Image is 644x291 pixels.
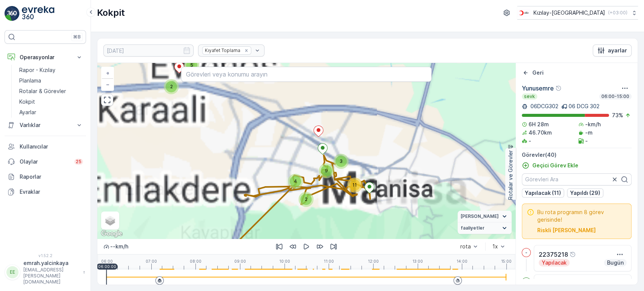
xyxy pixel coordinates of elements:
img: Google [99,229,124,239]
p: 25 [76,159,81,165]
p: Varlıklar [20,121,71,129]
span: + [106,70,109,76]
p: 73 % [612,112,623,119]
input: Görevleri Ara [522,173,632,185]
p: Rotalar ve Görevler [507,150,514,200]
button: Varlıklar [5,118,86,133]
span: v 1.52.2 [5,253,86,258]
a: Olaylar25 [5,154,86,169]
p: Raporlar [20,173,83,181]
p: 09:00 [234,259,246,263]
p: Yapılacak (11) [525,189,561,197]
span: 4 [294,178,297,184]
span: Bu rota programın 8 görev gerisinde! [537,208,627,224]
p: Kullanıcılar [20,143,83,150]
span: − [106,81,110,87]
div: 1x [492,244,498,250]
div: 11 [347,178,362,193]
p: Planlama [19,77,41,84]
p: 14:00 [456,259,467,263]
p: -m [585,129,593,136]
p: Evraklar [20,188,83,196]
a: Yakınlaştır [102,67,113,79]
p: ⌘B [73,34,81,40]
p: 12:00 [368,259,379,263]
p: Yapılacak [541,259,567,266]
a: Geçici Görev Ekle [522,162,578,169]
p: ( +03:00 ) [608,10,627,16]
p: 06 DCG 302 [569,103,599,110]
p: Kokpit [19,98,35,106]
p: Bugün [606,259,624,266]
a: Uzaklaştır [102,79,113,90]
p: Kızılay-[GEOGRAPHIC_DATA] [533,9,605,17]
p: [EMAIL_ADDRESS][PERSON_NAME][DOMAIN_NAME] [23,267,79,285]
p: 11:00 [324,259,334,263]
input: dd/mm/yyyy [103,44,194,57]
div: 2 [164,79,179,94]
p: 08:00 [190,259,201,263]
div: Yardım Araç İkonu [555,85,561,91]
span: 2 [305,196,307,202]
p: 06:00-15:00 [601,93,630,100]
p: Rotalar & Görevler [19,87,66,95]
span: faaliyetler [461,225,484,231]
img: logo [5,6,20,21]
p: 46.70km [529,129,552,136]
p: Rapor - Kızılay [19,66,55,74]
p: Geçici Görev Ekle [532,162,578,169]
p: 15:00 [501,259,512,263]
p: emrah.yalcinkaya [23,259,79,267]
p: Kokpit [97,7,125,19]
p: Yunusemre [522,84,554,93]
p: 22375218 [539,250,568,259]
p: sevk [523,93,536,100]
button: Yapılacak (11) [522,188,564,198]
button: Riskli Görevleri Seçin [537,227,596,234]
p: Görevler ( 40 ) [522,151,632,159]
button: Yapıldı (29) [567,188,603,198]
a: Bu bölgeyi Google Haritalar'da açın (yeni pencerede açılır) [99,229,124,239]
summary: [PERSON_NAME] [458,211,512,222]
a: Planlama [16,75,86,86]
p: -km/h [585,121,601,128]
span: 5 [191,62,193,68]
button: EEemrah.yalcinkaya[EMAIL_ADDRESS][PERSON_NAME][DOMAIN_NAME] [5,259,86,285]
span: 11 [352,182,357,188]
button: Operasyonlar [5,50,86,65]
div: 3 [334,154,349,169]
p: 6H 28m [529,121,549,128]
a: Geri [522,69,544,77]
p: Geri [532,69,544,77]
summary: faaliyetler [458,222,512,234]
p: Olaylar [20,158,70,165]
a: Kullanıcılar [5,139,86,154]
p: - [525,250,527,256]
span: 3 [340,158,343,164]
div: EE [6,266,18,278]
p: 07:00 [146,259,157,263]
a: Rotalar & Görevler [16,86,86,96]
p: Ayarlar [19,109,36,116]
div: 4 [288,174,303,189]
div: Yardım Araç İkonu [570,251,576,257]
span: [PERSON_NAME] [461,213,499,219]
div: 9 [319,163,334,178]
button: ayarlar [593,44,632,57]
p: - [529,137,531,145]
p: Operasyonlar [20,54,71,61]
button: Kızılay-[GEOGRAPHIC_DATA](+03:00) [517,6,638,20]
a: Rapor - Kızılay [16,65,86,75]
div: 2 [298,192,314,207]
p: Yapıldı (29) [570,189,600,197]
p: 06DCG302 [529,103,558,110]
div: 5 [184,58,199,73]
a: Ayarlar [16,107,86,118]
p: ayarlar [608,47,627,54]
div: rota [460,244,471,250]
img: k%C4%B1z%C4%B1lay_jywRncg.png [517,9,530,17]
span: 2 [170,84,173,89]
a: Raporlar [5,169,86,184]
p: 06:00:00 [98,264,116,269]
a: Evraklar [5,184,86,199]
